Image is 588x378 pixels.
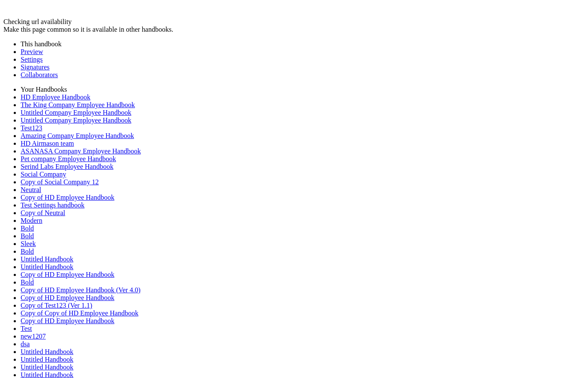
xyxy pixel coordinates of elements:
li: Your Handbooks [21,86,585,93]
a: Pet company Employee Handbook [21,155,116,162]
a: Bold [21,248,34,255]
a: Untitled Handbook [21,363,73,371]
a: Untitled Handbook [21,263,73,270]
a: Copy of HD Employee Handbook [21,317,115,324]
a: dsa [21,340,30,348]
a: Untitled Handbook [21,255,73,263]
a: Copy of Copy of HD Employee Handbook [21,309,139,317]
a: Copy of HD Employee Handbook [21,194,115,201]
a: Untitled Company Employee Handbook [21,117,131,124]
a: Signatures [21,63,50,71]
a: The King Company Employee Handbook [21,101,135,108]
a: Bold [21,279,34,286]
a: HD Airmason team [21,140,74,147]
span: Checking url availability [3,18,72,25]
a: Test123 [21,124,42,132]
a: Bold [21,232,34,240]
a: Amazing Company Employee Handbook [21,132,134,139]
a: Copy of HD Employee Handbook [21,271,115,278]
a: Test [21,325,32,332]
a: Serind Labs Employee Handbook [21,163,113,170]
a: Sleek [21,240,36,247]
li: This handbook [21,40,585,48]
a: Bold [21,225,34,232]
a: Collaborators [21,71,58,78]
a: Untitled Handbook [21,348,73,355]
a: new1207 [21,333,46,340]
a: HD Employee Handbook [21,93,90,101]
a: Untitled Handbook [21,356,73,363]
a: Preview [21,48,43,55]
a: ASANASA Company Employee Handbook [21,147,141,155]
a: Copy of Neutral [21,209,65,216]
div: Make this page common so it is available in other handbooks. [3,26,585,33]
a: Modern [21,217,42,224]
a: Social Company [21,171,66,178]
a: Test Settings handbook [21,201,84,209]
a: Neutral [21,186,41,193]
a: Copy of HD Employee Handbook (Ver 4.0) [21,286,141,294]
a: Copy of HD Employee Handbook [21,294,115,301]
a: Copy of Test123 (Ver 1.1) [21,302,92,309]
a: Settings [21,56,43,63]
a: Untitled Company Employee Handbook [21,109,131,116]
a: Copy of Social Company 12 [21,178,99,186]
